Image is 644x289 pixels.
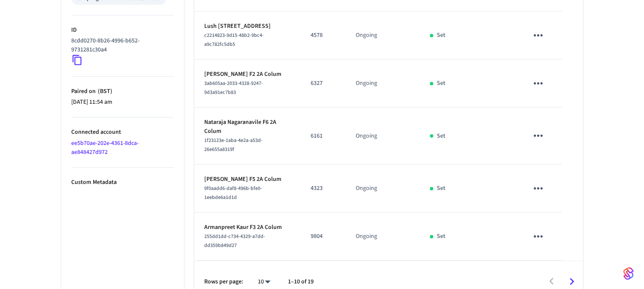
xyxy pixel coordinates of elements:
p: Lush [STREET_ADDRESS] [205,22,290,31]
img: SeamLogoGradient.69752ec5.svg [623,267,634,280]
p: Connected account [72,128,174,137]
p: Set [437,184,445,193]
p: Set [437,31,445,40]
p: Custom Metadata [72,178,174,187]
td: Ongoing [345,165,420,213]
span: 9f0aadd6-daf8-496b-bfe0-1eebde6a1d1d [205,185,263,201]
p: 8cdd0270-8b26-4996-b652-9731281c30a4 [72,36,170,54]
span: c2214823-9d15-48b2-9bc4-a9c782fc5db5 [205,32,264,48]
p: 1–10 of 19 [288,277,314,286]
p: ID [72,26,174,35]
p: 4578 [311,31,335,40]
p: Armanpreet Kaur F3 2A Colum [205,223,290,232]
td: Ongoing [345,213,420,261]
td: Ongoing [345,60,420,108]
span: 1f23123e-1aba-4e2a-a53d-26e655a8319f [205,137,263,153]
p: 6161 [311,132,335,141]
td: Ongoing [345,12,420,60]
a: ee5b70ae-202e-4361-8dca-ae848427d972 [72,139,139,157]
span: ( BST ) [96,87,112,96]
p: 6327 [311,79,335,88]
p: 9804 [311,232,335,241]
p: Paired on [72,87,174,96]
span: 255dd1dd-c734-4329-a7dd-dd359b849d27 [205,233,266,249]
td: Ongoing [345,108,420,165]
p: Rows per page: [205,277,244,286]
p: [DATE] 11:54 am [72,98,174,107]
p: [PERSON_NAME] F5 2A Colum [205,175,290,184]
p: Nataraja Nagaranavile F6 2A Colum [205,118,290,136]
p: Set [437,232,445,241]
p: 4323 [311,184,335,193]
p: [PERSON_NAME] F2 2A Colum [205,70,290,79]
p: Set [437,132,445,141]
p: Set [437,79,445,88]
div: 10 [254,276,275,288]
span: 3ab605aa-2033-4328-9247-9d3a91ec7b83 [205,80,263,96]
